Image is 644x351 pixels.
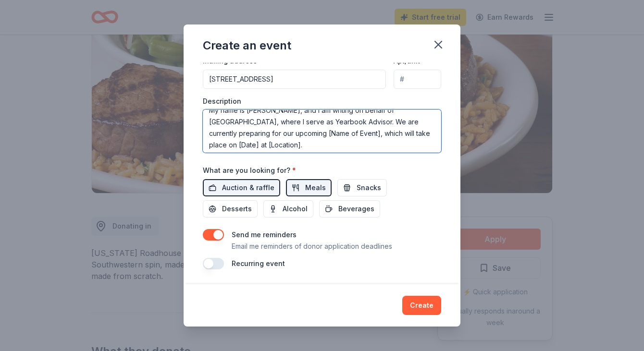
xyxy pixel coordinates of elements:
p: Email me reminders of donor application deadlines [232,241,392,252]
button: Alcohol [263,200,313,218]
button: Meals [286,179,332,196]
div: Create an event [203,38,291,53]
button: Snacks [337,179,387,196]
span: Alcohol [283,203,308,215]
button: Create [402,296,441,315]
input: Enter a US address [203,70,386,89]
button: Beverages [319,200,380,218]
textarea: My name is [PERSON_NAME], and I am writing on behalf of [GEOGRAPHIC_DATA], where I serve as Yearb... [203,109,441,153]
label: Description [203,97,241,106]
span: Snacks [357,182,381,194]
button: Desserts [203,200,258,218]
label: What are you looking for? [203,166,296,175]
span: Desserts [222,203,252,215]
input: # [394,70,441,89]
label: Send me reminders [232,230,297,239]
span: Auction & raffle [222,182,274,194]
button: Auction & raffle [203,179,280,196]
span: Beverages [338,203,374,215]
label: Recurring event [232,259,285,267]
span: Meals [305,182,326,194]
